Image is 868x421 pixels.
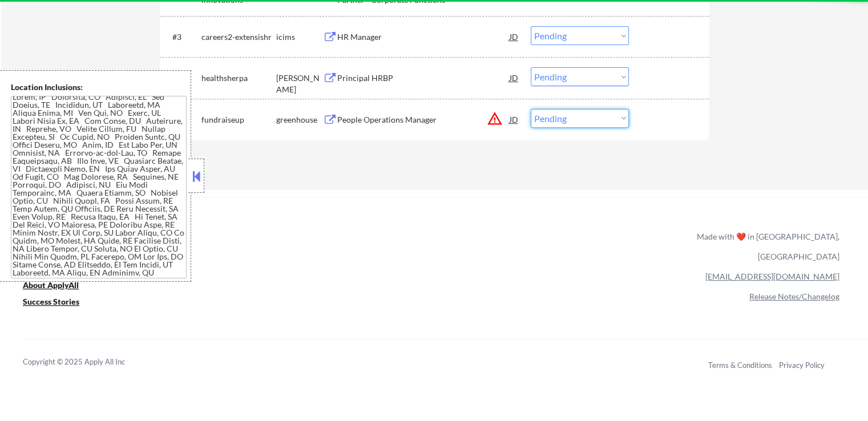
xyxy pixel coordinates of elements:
[749,292,839,301] a: Release Notes/Changelog
[337,72,510,84] div: Principal HRBP
[201,114,276,126] div: fundraiseup
[23,297,79,306] u: Success Stories
[23,357,154,368] div: Copyright © 2025 Apply All Inc
[337,31,510,43] div: HR Manager
[508,109,520,129] div: JD
[708,361,772,370] a: Terms & Conditions
[201,72,276,84] div: healthsherpa
[23,242,458,254] a: Refer & earn free applications 👯‍♀️
[23,280,95,294] a: About ApplyAll
[276,72,323,95] div: [PERSON_NAME]
[23,280,79,290] u: About ApplyAll
[508,26,520,47] div: JD
[276,31,323,43] div: icims
[11,82,187,93] div: Location Inclusions:
[487,111,503,127] button: warning_amber
[705,272,839,281] a: [EMAIL_ADDRESS][DOMAIN_NAME]
[692,226,839,266] div: Made with ❤️ in [GEOGRAPHIC_DATA], [GEOGRAPHIC_DATA]
[23,296,95,310] a: Success Stories
[508,67,520,88] div: JD
[172,31,192,43] div: #3
[779,361,825,370] a: Privacy Policy
[201,31,276,43] div: careers2-extensishr
[276,114,323,126] div: greenhouse
[337,114,510,126] div: People Operations Manager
